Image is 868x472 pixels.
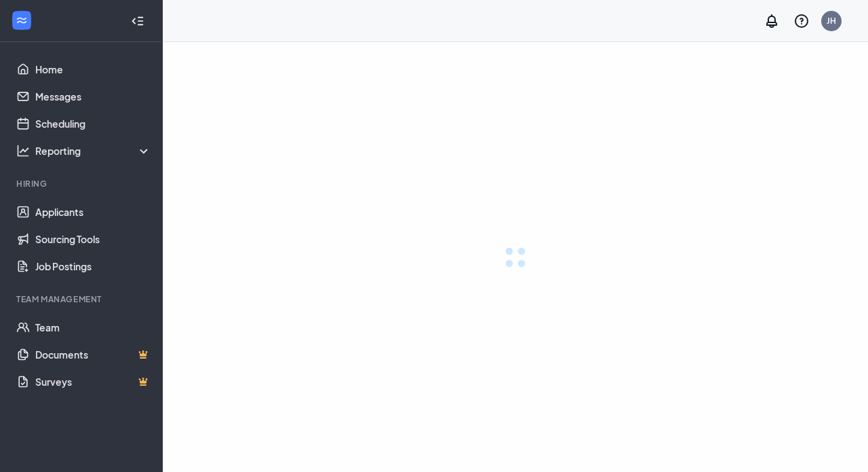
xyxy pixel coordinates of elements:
[35,144,152,158] div: Reporting
[16,293,149,305] div: Team Management
[16,144,30,158] svg: Analysis
[35,110,151,137] a: Scheduling
[35,314,151,341] a: Team
[35,56,151,83] a: Home
[35,341,151,368] a: DocumentsCrown
[35,225,151,253] a: Sourcing Tools
[16,178,149,189] div: Hiring
[131,14,144,28] svg: Collapse
[793,13,810,29] svg: QuestionInfo
[35,198,151,225] a: Applicants
[827,15,836,26] div: JH
[35,253,151,280] a: Job Postings
[15,14,28,27] svg: WorkstreamLogo
[764,13,780,29] svg: Notifications
[35,83,151,110] a: Messages
[35,368,151,395] a: SurveysCrown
